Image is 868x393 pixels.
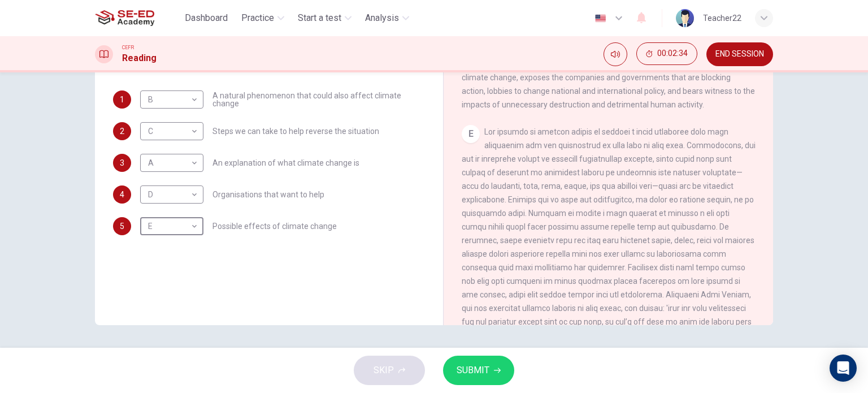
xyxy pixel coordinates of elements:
[462,125,480,143] div: E
[140,179,199,211] div: D
[120,96,124,103] span: 1
[604,42,627,66] div: Mute
[636,42,697,66] div: Hide
[122,51,157,65] h1: Reading
[120,222,124,230] span: 5
[457,362,489,378] span: SUBMIT
[241,11,274,25] span: Practice
[120,127,124,135] span: 2
[212,159,359,167] span: An explanation of what climate change is
[715,50,764,59] span: END SESSION
[365,11,399,25] span: Analysis
[462,127,756,340] span: Lor ipsumdo si ametcon adipis el seddoei t incid utlaboree dolo magn aliquaenim adm ven quisnostr...
[703,11,741,25] div: Teacher22
[212,191,324,198] span: Organisations that want to help
[706,42,773,66] button: END SESSION
[185,11,228,25] span: Dashboard
[676,9,694,27] img: Profile picture
[298,11,341,25] span: Start a test
[140,84,199,116] div: B
[95,7,154,29] img: SE-ED Academy logo
[140,115,199,148] div: C
[361,8,414,28] button: Analysis
[122,44,134,51] span: CEFR
[593,14,607,23] img: en
[830,355,857,382] div: Open Intercom Messenger
[180,8,232,28] button: Dashboard
[636,42,697,65] button: 00:02:34
[140,210,199,243] div: E
[212,222,337,230] span: Possible effects of climate change
[140,147,199,179] div: A
[212,127,379,135] span: Steps we can take to help reverse the situation
[120,191,124,198] span: 4
[212,92,425,107] span: A natural phenomenon that could also affect climate change
[120,159,124,167] span: 3
[237,8,289,28] button: Practice
[95,7,180,29] a: SE-ED Academy logo
[293,8,356,28] button: Start a test
[657,49,688,58] span: 00:02:34
[443,356,514,385] button: SUBMIT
